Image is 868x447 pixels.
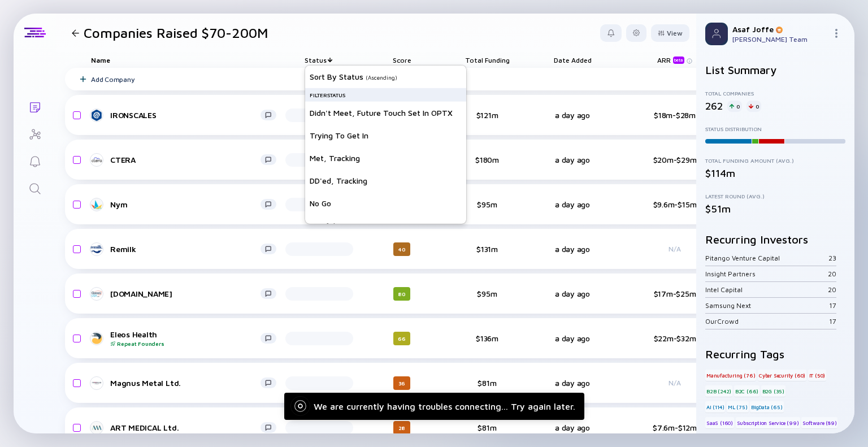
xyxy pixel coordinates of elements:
[91,421,285,435] a: ART MEDICAL Ltd.
[705,125,845,132] div: Status Distribution
[393,421,410,435] div: 28
[91,75,134,84] div: Add Company
[541,378,604,388] div: a day ago
[705,100,723,112] div: 262
[727,401,749,413] div: ML (75)
[705,417,734,428] div: SaaS (160)
[541,155,604,164] div: a day ago
[638,333,711,343] div: $22m-$32m
[673,57,684,64] div: beta
[14,120,56,147] a: Investor Map
[450,155,524,164] div: $180m
[638,155,711,164] div: $20m-$29m
[110,155,261,164] div: CTERA
[14,147,56,174] a: Reminders
[761,385,785,397] div: B2G (35)
[832,29,841,38] img: Menu
[305,146,466,169] div: Met, tracking
[736,417,800,428] div: Subscription Service (99)
[657,56,687,64] div: ARR
[705,270,828,278] div: Insight Partners
[91,109,285,122] a: IRONSCALES
[705,167,845,179] div: $114m
[305,169,466,192] div: DD'ed, tracking
[370,52,433,68] div: Score
[450,199,524,209] div: $95m
[705,23,728,45] img: Profile Picture
[91,198,285,211] a: Nym
[450,289,524,298] div: $95m
[91,329,285,347] a: Eleos HealthRepeat Founders
[305,192,466,214] div: No Go
[110,199,261,209] div: Nym
[750,401,784,413] div: BigData (65)
[541,110,604,120] div: a day ago
[450,333,524,343] div: $136m
[541,199,604,209] div: a day ago
[82,52,285,68] div: Name
[638,110,711,120] div: $18m-$28m
[808,370,827,381] div: IT (50)
[732,24,827,34] div: Asaf Joffe
[705,90,845,97] div: Total Companies
[110,378,261,388] div: Magnus Metal Ltd.
[705,203,845,215] div: $51m
[110,423,261,432] div: ART MEDICAL Ltd.
[305,56,327,64] span: Status
[705,301,829,310] div: Samsung Next
[310,90,345,98] div: Filter Status
[366,74,397,81] div: ( Ascending )
[310,72,363,81] div: Sort by Status
[305,101,466,124] div: Didn't meet, Future touch set in OPTX
[91,242,285,256] a: Remilk
[638,245,711,253] div: N/A
[732,35,827,44] div: [PERSON_NAME] Team
[705,233,845,246] h2: Recurring Investors
[110,244,261,254] div: Remilk
[465,56,510,64] span: Total Funding
[705,385,732,397] div: B2B (242)
[828,254,836,262] div: 23
[393,332,410,345] div: 66
[705,401,725,413] div: AI (114)
[450,110,524,120] div: $121m
[14,174,56,201] a: Search
[110,110,261,120] div: IRONSCALES
[638,423,711,432] div: $7.6m-$12m
[801,417,837,428] div: Software (89)
[305,214,466,237] div: Portfolio company
[705,348,845,361] h2: Recurring Tags
[705,193,845,199] div: Latest Round (Avg.)
[541,244,604,254] div: a day ago
[705,285,828,294] div: Intel Capital
[758,370,806,381] div: Cyber Security (60)
[829,301,836,310] div: 17
[450,423,524,432] div: $81m
[541,333,604,343] div: a day ago
[14,93,56,120] a: Lists
[91,287,285,301] a: [DOMAIN_NAME]
[541,52,604,68] div: Date Added
[393,287,410,301] div: 80
[110,289,261,298] div: [DOMAIN_NAME]
[110,329,261,347] div: Eleos Health
[450,244,524,254] div: $131m
[110,340,261,347] div: Repeat Founders
[638,379,711,387] div: N/A
[393,376,410,390] div: 36
[828,270,836,278] div: 20
[705,254,828,262] div: Pitango Venture Capital
[284,393,584,420] div: We are currently having troubles connecting... Try again later.
[747,101,761,112] div: 0
[828,285,836,294] div: 20
[450,378,524,388] div: $81m
[541,423,604,432] div: a day ago
[541,289,604,298] div: a day ago
[829,317,836,326] div: 17
[651,24,689,42] button: View
[638,289,711,298] div: $17m-$25m
[638,199,711,209] div: $9.6m-$15m
[305,124,466,146] div: Trying to get in
[734,385,759,397] div: B2C (66)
